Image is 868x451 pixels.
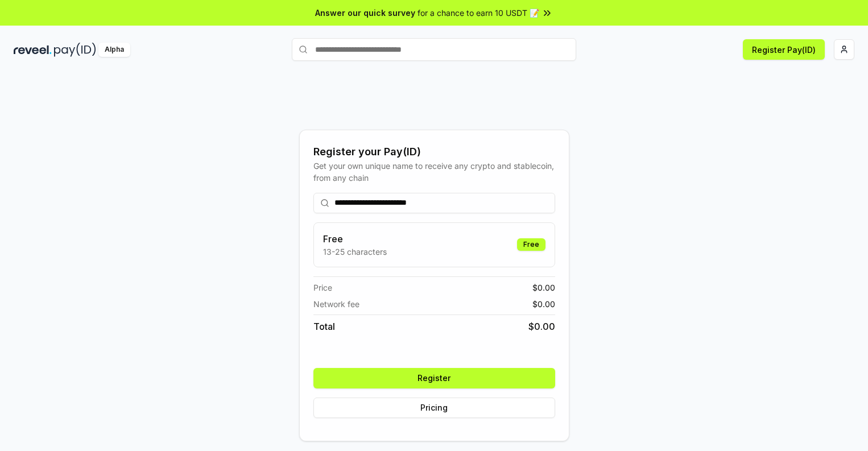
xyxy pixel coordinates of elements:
[528,320,555,333] span: $ 0.00
[532,298,555,310] span: $ 0.00
[313,144,555,160] div: Register your Pay(ID)
[313,160,555,184] div: Get your own unique name to receive any crypto and stablecoin, from any chain
[313,282,332,293] span: Price
[323,246,387,258] p: 13-25 characters
[418,7,539,19] span: for a chance to earn 10 USDT 📝
[517,238,545,251] div: Free
[54,43,96,57] img: pay_id
[323,232,387,246] h3: Free
[14,43,52,57] img: reveel_dark
[98,43,130,57] div: Alpha
[743,39,825,60] button: Register Pay(ID)
[313,298,359,310] span: Network fee
[532,282,555,293] span: $ 0.00
[313,368,555,388] button: Register
[313,320,335,333] span: Total
[315,7,415,19] span: Answer our quick survey
[313,398,555,418] button: Pricing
